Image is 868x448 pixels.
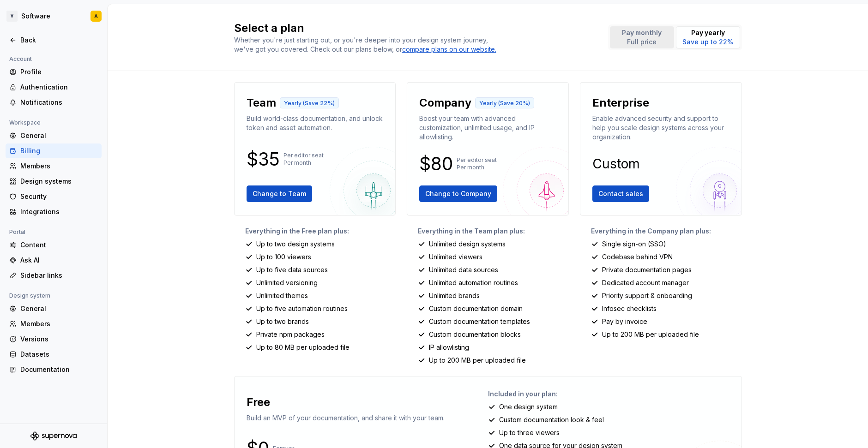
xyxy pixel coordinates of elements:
[429,330,521,339] p: Custom documentation blocks
[20,161,98,171] div: Members
[6,54,36,65] div: Account
[592,158,640,169] p: Custom
[20,177,98,186] div: Design systems
[30,431,77,441] svg: Supernova Logo
[247,395,270,410] p: Free
[598,189,643,198] span: Contact sales
[20,98,98,107] div: Notifications
[6,204,102,219] a: Integrations
[499,402,558,412] p: One design system
[6,11,18,22] div: V
[20,319,98,329] div: Members
[283,152,324,167] p: Per editor seat Per month
[234,21,597,36] h2: Select a plan
[429,356,526,365] p: Up to 200 MB per uploaded file
[6,347,102,362] a: Datasets
[20,271,98,280] div: Sidebar links
[247,96,276,110] p: Team
[429,252,482,262] p: Unlimited viewers
[6,238,102,252] a: Content
[592,114,729,142] p: Enable advanced security and support to help you scale design systems across your organization.
[6,332,102,346] a: Versions
[499,428,560,437] p: Up to three viewers
[429,343,469,352] p: IP allowlisting
[6,189,102,204] a: Security
[20,146,98,155] div: Billing
[419,96,471,110] p: Company
[6,159,102,173] a: Members
[488,389,734,399] p: Included in your plan:
[253,189,306,198] span: Change to Team
[429,265,498,275] p: Unlimited data sources
[610,26,674,48] button: Pay monthlyFull price
[2,6,105,26] button: VSoftwareA
[6,362,102,377] a: Documentation
[418,227,569,236] p: Everything in the Team plan plus:
[6,80,102,95] a: Authentication
[6,301,102,316] a: General
[20,304,98,313] div: General
[591,227,742,236] p: Everything in the Company plan plus:
[602,239,666,249] p: Single sign-on (SSO)
[419,185,497,202] button: Change to Company
[284,100,335,107] p: Yearly (Save 22%)
[256,343,350,352] p: Up to 80 MB per uploaded file
[256,304,348,313] p: Up to five automation routines
[256,239,335,249] p: Up to two design systems
[6,253,102,268] a: Ask AI
[6,95,102,110] a: Notifications
[20,207,98,216] div: Integrations
[602,317,647,326] p: Pay by invoice
[20,256,98,265] div: Ask AI
[6,174,102,189] a: Design systems
[6,317,102,331] a: Members
[20,240,98,250] div: Content
[20,83,98,92] div: Authentication
[6,227,29,238] div: Portal
[682,28,733,37] p: Pay yearly
[256,252,311,262] p: Up to 100 viewers
[622,28,662,37] p: Pay monthly
[20,350,98,359] div: Datasets
[21,12,50,21] div: Software
[256,278,318,287] p: Unlimited versioning
[592,185,649,202] button: Contact sales
[676,26,740,48] button: Pay yearlySave up to 22%
[20,131,98,140] div: General
[256,330,325,339] p: Private npm packages
[6,33,102,48] a: Back
[247,154,280,165] p: $35
[20,192,98,201] div: Security
[602,278,689,287] p: Dedicated account manager
[602,252,673,262] p: Codebase behind VPN
[94,12,98,20] div: A
[20,67,98,77] div: Profile
[479,100,530,107] p: Yearly (Save 20%)
[622,37,662,47] p: Full price
[402,45,496,54] a: compare plans on our website.
[429,291,480,300] p: Unlimited brands
[499,415,604,424] p: Custom documentation look & feel
[256,291,308,300] p: Unlimited themes
[256,265,328,275] p: Up to five data sources
[429,239,506,249] p: Unlimited design systems
[602,330,699,339] p: Up to 200 MB per uploaded file
[245,227,396,236] p: Everything in the Free plan plus:
[20,365,98,374] div: Documentation
[429,317,530,326] p: Custom documentation templates
[682,37,733,47] p: Save up to 22%
[6,128,102,143] a: General
[592,96,649,110] p: Enterprise
[6,290,54,301] div: Design system
[20,335,98,344] div: Versions
[6,143,102,158] a: Billing
[602,291,692,300] p: Priority support & onboarding
[6,117,44,128] div: Workspace
[429,278,518,287] p: Unlimited automation routines
[247,114,384,132] p: Build world-class documentation, and unlock token and asset automation.
[234,36,502,54] div: Whether you're just starting out, or you're deeper into your design system journey, we've got you...
[419,114,556,142] p: Boost your team with advanced customization, unlimited usage, and IP allowlisting.
[429,304,523,313] p: Custom documentation domain
[6,268,102,283] a: Sidebar links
